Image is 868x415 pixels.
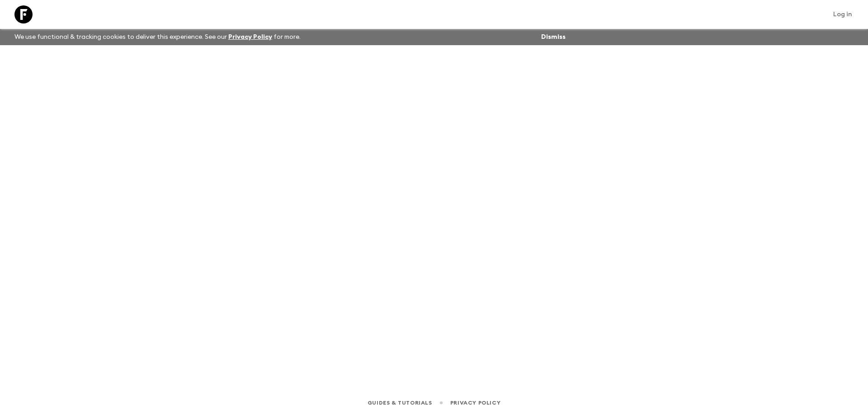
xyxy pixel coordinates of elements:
p: We use functional & tracking cookies to deliver this experience. See our for more. [11,29,304,45]
button: Dismiss [539,31,568,43]
a: Privacy Policy [228,34,272,40]
a: Guides & Tutorials [368,398,432,408]
a: Log in [828,8,857,21]
a: Privacy Policy [450,398,500,408]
